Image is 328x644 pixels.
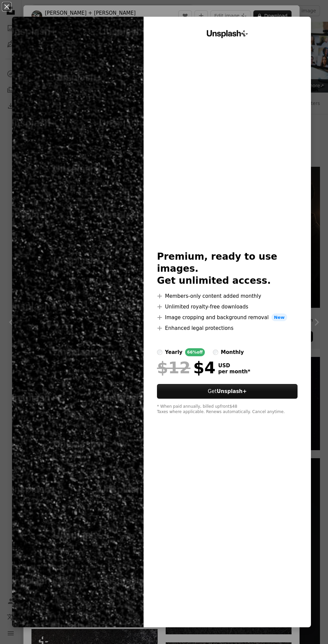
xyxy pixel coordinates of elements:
div: 66% off [185,348,205,356]
button: GetUnsplash+ [157,384,298,399]
li: Image cropping and background removal [157,313,298,321]
strong: Unsplash+ [217,388,247,394]
div: monthly [221,348,244,356]
div: $4 [157,359,216,376]
h2: Premium, ready to use images. Get unlimited access. [157,251,298,287]
span: USD [218,363,250,369]
li: Unlimited royalty-free downloads [157,303,298,311]
div: yearly [165,348,182,356]
span: per month * [218,369,250,375]
div: * When paid annually, billed upfront $48 Taxes where applicable. Renews automatically. Cancel any... [157,404,298,415]
li: Enhanced legal protections [157,324,298,332]
input: yearly66%off [157,350,162,355]
span: New [271,313,288,321]
span: $12 [157,359,190,376]
input: monthly [213,350,218,355]
li: Members-only content added monthly [157,292,298,300]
